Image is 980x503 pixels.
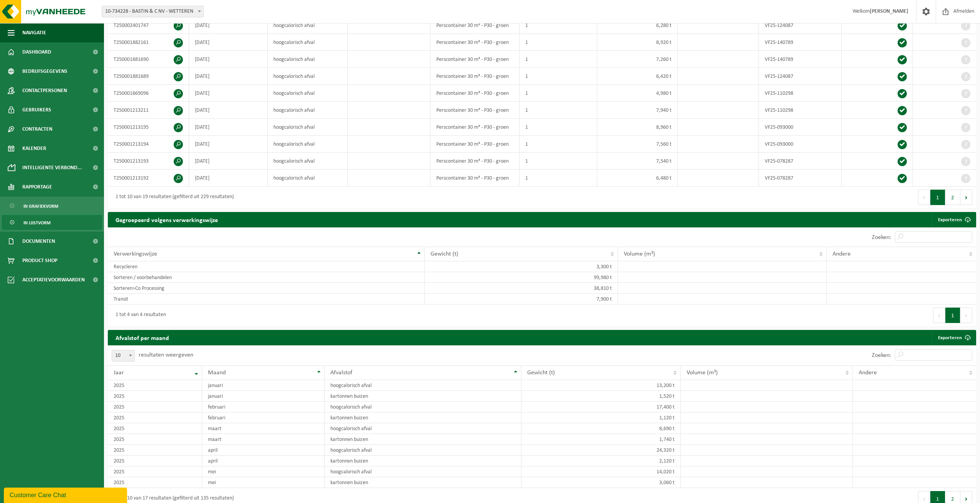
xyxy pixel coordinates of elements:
td: mei [202,477,325,488]
td: [DATE] [189,51,267,68]
span: Navigatie [22,23,46,42]
td: april [202,445,325,456]
td: 1 [519,136,598,153]
span: 10 [112,350,135,362]
td: 2025 [108,456,202,466]
span: 10-734228 - BASTIN & C NV - WETTEREN [102,6,204,17]
td: [DATE] [189,102,267,119]
div: 1 tot 4 van 4 resultaten [112,308,166,322]
td: Perscontainer 30 m³ - P30 - groen [431,102,519,119]
td: 7,540 t [597,153,678,170]
span: Gewicht (t) [527,370,555,376]
td: VF25-093000 [759,136,842,153]
td: T250001213211 [108,102,189,119]
td: 7,900 t [425,294,618,304]
td: VF25-110298 [759,85,842,102]
td: [DATE] [189,68,267,85]
strong: [PERSON_NAME] [870,8,908,14]
td: 1 [519,51,598,68]
td: hoogcalorisch afval [268,34,348,51]
td: 8,960 t [597,119,678,136]
td: 1 [519,170,598,187]
h2: Gegroepeerd volgens verwerkingswijze [108,212,226,227]
span: 10-734228 - BASTIN & C NV - WETTEREN [102,6,203,17]
span: Gewicht (t) [431,251,458,257]
td: T250001213195 [108,119,189,136]
td: 7,560 t [597,136,678,153]
td: T250001882161 [108,34,189,51]
span: Kalender [22,139,46,158]
td: 1,740 t [521,434,681,445]
td: Sorteren / voorbehandelen [108,272,425,283]
td: Perscontainer 30 m³ - P30 - groen [431,153,519,170]
td: 17,400 t [521,402,681,412]
td: 7,940 t [597,102,678,119]
td: T250001881689 [108,68,189,85]
td: hoogcalorisch afval [268,68,348,85]
button: Previous [918,190,930,205]
h2: Afvalstof per maand [108,330,177,345]
td: 14,020 t [521,466,681,477]
td: 6,280 t [597,17,678,34]
td: Perscontainer 30 m³ - P30 - groen [431,34,519,51]
span: Andere [833,251,851,257]
td: VF25-093000 [759,119,842,136]
td: hoogcalorisch afval [325,423,521,434]
td: T250001213194 [108,136,189,153]
span: In lijstvorm [23,215,50,230]
td: 1 [519,68,598,85]
td: 7,260 t [597,51,678,68]
td: T250001869096 [108,85,189,102]
span: Volume (m³) [687,370,718,376]
td: hoogcalorisch afval [268,85,348,102]
td: hoogcalorisch afval [268,119,348,136]
td: hoogcalorisch afval [325,402,521,412]
td: 1 [519,119,598,136]
button: 1 [930,190,945,205]
td: hoogcalorisch afval [268,51,348,68]
td: T250001213192 [108,170,189,187]
td: 2025 [108,466,202,477]
td: kartonnen buizen [325,456,521,466]
td: VF25-140789 [759,51,842,68]
td: 2025 [108,380,202,391]
td: T250001213193 [108,153,189,170]
td: Perscontainer 30 m³ - P30 - groen [431,170,519,187]
td: hoogcalorisch afval [268,153,348,170]
button: Next [960,308,972,323]
td: Transit [108,294,425,304]
td: Recycleren [108,261,425,272]
span: Andere [859,370,877,376]
td: T250002401747 [108,17,189,34]
td: VF25-078287 [759,153,842,170]
td: 1,520 t [521,391,681,402]
td: januari [202,380,325,391]
td: [DATE] [189,170,267,187]
label: Zoeken: [872,234,891,241]
span: Bedrijfsgegevens [22,62,67,81]
td: 8,690 t [521,423,681,434]
td: 2025 [108,423,202,434]
span: Intelligente verbond... [22,158,82,177]
td: 2025 [108,477,202,488]
span: Contracten [22,119,52,139]
td: [DATE] [189,85,267,102]
td: 6,420 t [597,68,678,85]
a: In lijstvorm [2,215,102,230]
button: 1 [945,308,960,323]
td: 99,980 t [425,272,618,283]
td: 6,480 t [597,170,678,187]
td: hoogcalorisch afval [268,102,348,119]
td: [DATE] [189,119,267,136]
span: Afvalstof [330,370,352,376]
td: 2,120 t [521,456,681,466]
td: mei [202,466,325,477]
span: Acceptatievoorwaarden [22,270,85,289]
span: In grafiekvorm [23,199,58,214]
td: 24,320 t [521,445,681,456]
td: 1 [519,17,598,34]
span: Dashboard [22,42,51,62]
td: kartonnen buizen [325,391,521,402]
td: maart [202,434,325,445]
